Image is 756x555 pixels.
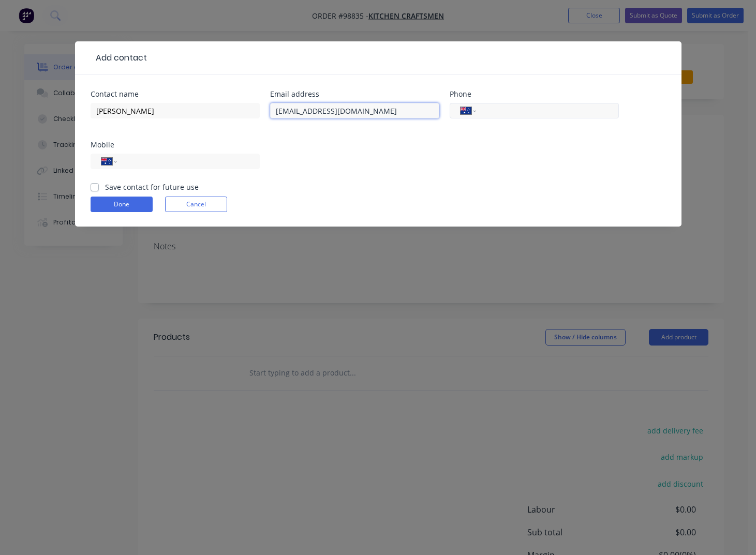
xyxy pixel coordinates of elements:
div: Mobile [91,141,260,148]
label: Save contact for future use [105,182,199,192]
div: Contact name [91,91,260,98]
div: Add contact [91,52,147,64]
div: Phone [450,91,619,98]
div: Email address [270,91,439,98]
button: Cancel [165,197,227,212]
button: Done [91,197,153,212]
